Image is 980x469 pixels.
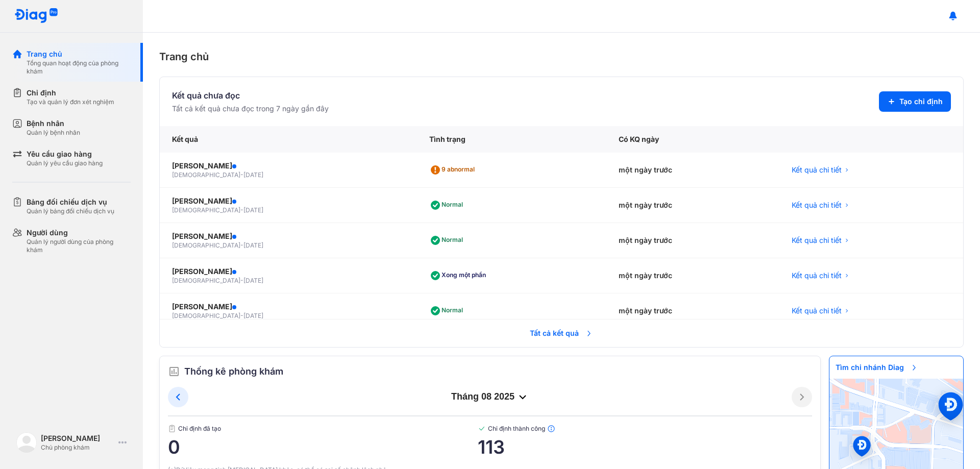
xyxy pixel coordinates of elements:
div: Người dùng [27,228,131,238]
div: [PERSON_NAME] [172,266,405,277]
div: Bệnh nhân [27,118,80,129]
div: 9 abnormal [429,162,479,178]
span: [DEMOGRAPHIC_DATA] [172,171,240,179]
span: [DATE] [243,241,263,249]
div: một ngày trước [606,153,780,188]
span: - [240,312,243,319]
span: Kết quả chi tiết [792,165,842,175]
span: - [240,171,243,179]
img: logo [16,432,37,453]
span: Kết quả chi tiết [792,270,842,281]
span: - [240,241,243,249]
div: Normal [429,232,467,249]
div: Quản lý yêu cầu giao hàng [27,159,103,167]
span: [DEMOGRAPHIC_DATA] [172,312,240,319]
div: Quản lý bệnh nhân [27,129,80,137]
span: [DEMOGRAPHIC_DATA] [172,277,240,284]
span: - [240,206,243,214]
span: 113 [478,437,812,457]
span: - [240,277,243,284]
div: Chủ phòng khám [41,443,114,452]
div: Normal [429,303,467,319]
div: Xong một phần [429,267,490,284]
div: một ngày trước [606,188,780,223]
div: Có KQ ngày [606,126,780,153]
div: [PERSON_NAME] [172,196,405,206]
div: Yêu cầu giao hàng [27,149,103,159]
div: Kết quả [160,126,417,153]
span: Kết quả chi tiết [792,200,842,210]
div: một ngày trước [606,258,780,293]
div: Quản lý người dùng của phòng khám [27,238,131,254]
div: tháng 08 2025 [188,391,792,403]
span: Chỉ định thành công [478,425,812,433]
span: Tất cả kết quả [524,322,599,344]
div: Kết quả chưa đọc [172,89,329,102]
div: [PERSON_NAME] [172,231,405,241]
span: [DATE] [243,171,263,179]
div: một ngày trước [606,293,780,329]
div: [PERSON_NAME] [172,161,405,171]
span: Tìm chi nhánh Diag [829,356,924,379]
div: [PERSON_NAME] [41,433,114,443]
span: [DEMOGRAPHIC_DATA] [172,241,240,249]
span: Kết quả chi tiết [792,306,842,316]
img: logo [14,8,58,24]
div: Chỉ định [27,88,114,98]
div: Trang chủ [159,49,964,64]
span: [DEMOGRAPHIC_DATA] [172,206,240,214]
div: [PERSON_NAME] [172,302,405,312]
div: Tất cả kết quả chưa đọc trong 7 ngày gần đây [172,104,329,114]
div: Bảng đối chiếu dịch vụ [27,197,114,207]
span: [DATE] [243,277,263,284]
span: Kết quả chi tiết [792,235,842,245]
div: Tổng quan hoạt động của phòng khám [27,59,131,76]
span: Tạo chỉ định [899,96,943,107]
span: 0 [168,437,478,457]
img: checked-green.01cc79e0.svg [478,425,486,433]
div: Quản lý bảng đối chiếu dịch vụ [27,207,114,215]
img: document.50c4cfd0.svg [168,425,176,433]
span: Thống kê phòng khám [184,364,283,379]
span: Chỉ định đã tạo [168,425,478,433]
div: một ngày trước [606,223,780,258]
span: [DATE] [243,206,263,214]
img: order.5a6da16c.svg [168,365,180,378]
div: Tình trạng [417,126,606,153]
button: Tạo chỉ định [879,91,951,112]
img: info.7e716105.svg [547,425,555,433]
div: Normal [429,197,467,213]
div: Trang chủ [27,49,131,59]
div: Tạo và quản lý đơn xét nghiệm [27,98,114,106]
span: [DATE] [243,312,263,319]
